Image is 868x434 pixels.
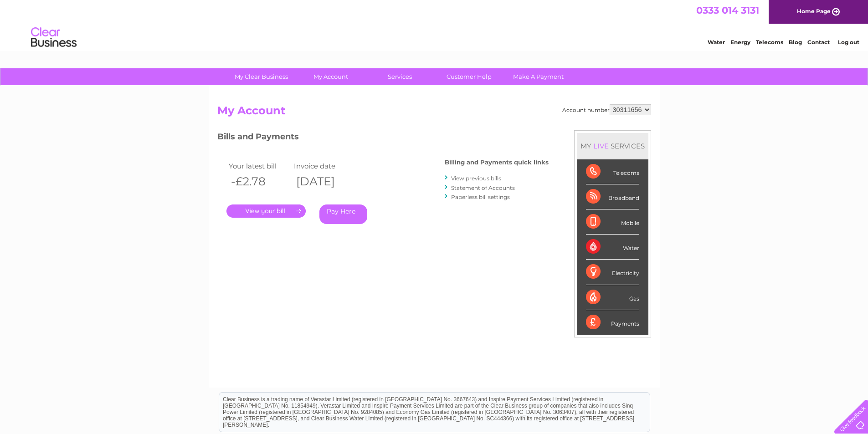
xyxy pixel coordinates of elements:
[586,159,639,184] div: Telecoms
[838,39,859,46] a: Log out
[696,5,759,16] a: 0333 014 3131
[708,39,725,46] a: Water
[562,104,651,115] div: Account number
[586,310,639,335] div: Payments
[586,235,639,260] div: Water
[789,39,802,46] a: Blog
[219,5,650,44] div: Clear Business is a trading name of Verastar Limited (registered in [GEOGRAPHIC_DATA] No. 3667643...
[226,204,306,218] a: .
[807,39,830,46] a: Contact
[431,68,507,85] a: Customer Help
[501,68,576,85] a: Make A Payment
[292,160,357,172] td: Invoice date
[451,175,501,182] a: View previous bills
[292,172,357,191] th: [DATE]
[217,130,549,146] h3: Bills and Payments
[451,184,515,191] a: Statement of Accounts
[319,204,367,224] a: Pay Here
[293,68,368,85] a: My Account
[226,160,292,172] td: Your latest bill
[445,159,549,166] h4: Billing and Payments quick links
[577,133,648,159] div: MY SERVICES
[226,172,292,191] th: -£2.78
[217,104,651,122] h2: My Account
[451,194,510,200] a: Paperless bill settings
[362,68,437,85] a: Services
[586,209,639,235] div: Mobile
[586,260,639,285] div: Electricity
[591,142,611,150] div: LIVE
[586,285,639,310] div: Gas
[730,39,750,46] a: Energy
[31,24,77,51] img: logo.png
[586,184,639,209] div: Broadband
[224,68,299,85] a: My Clear Business
[756,39,783,46] a: Telecoms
